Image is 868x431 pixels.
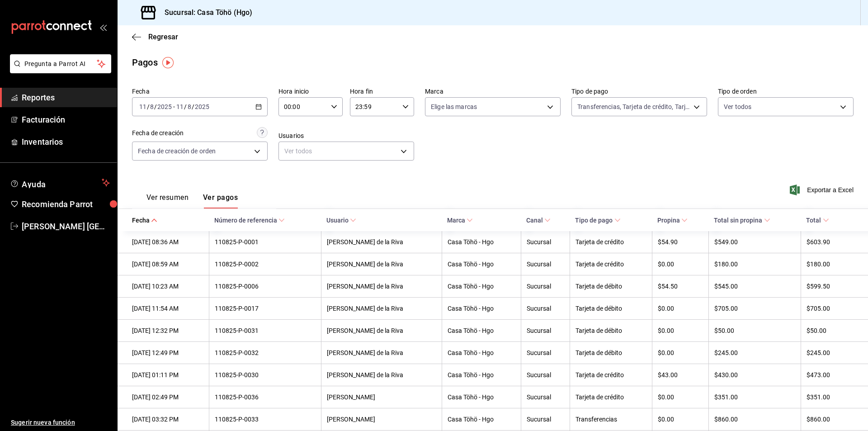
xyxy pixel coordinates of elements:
[807,238,854,246] div: $603.90
[132,33,178,41] button: Regresar
[173,103,175,110] span: -
[714,349,795,356] div: $245.00
[11,418,110,427] span: Sugerir nueva función
[807,305,854,312] div: $705.00
[215,260,316,268] div: 110825-P-0002
[327,393,436,401] div: [PERSON_NAME]
[658,371,703,379] div: $43.00
[807,349,854,356] div: $245.00
[806,217,829,224] span: Total
[448,238,515,246] div: Casa Töhö - Hgo
[147,103,150,110] span: /
[132,238,203,246] div: [DATE] 08:36 AM
[576,349,646,356] div: Tarjeta de débito
[132,56,158,69] div: Pagos
[215,393,316,401] div: 110825-P-0036
[527,349,565,356] div: Sucursal
[447,217,473,224] span: Marca
[146,193,189,208] button: Ver resumen
[792,185,854,195] button: Exportar a Excel
[576,305,646,312] div: Tarjeta de débito
[194,103,210,110] input: ----
[448,260,515,268] div: Casa Töhö - Hgo
[807,393,854,401] div: $351.00
[132,393,203,401] div: [DATE] 02:49 PM
[150,103,154,110] input: --
[215,305,316,312] div: 110825-P-0017
[448,327,515,334] div: Casa Töhö - Hgo
[327,349,436,356] div: [PERSON_NAME] de la Riva
[576,327,646,334] div: Tarjeta de débito
[326,217,356,224] span: Usuario
[132,217,157,224] span: Fecha
[714,416,795,423] div: $860.00
[132,371,203,379] div: [DATE] 01:11 PM
[184,103,187,110] span: /
[350,88,414,95] label: Hora fin
[576,283,646,290] div: Tarjeta de débito
[146,193,238,208] div: navigation tabs
[132,305,203,312] div: [DATE] 11:54 AM
[215,238,316,246] div: 110825-P-0001
[527,283,565,290] div: Sucursal
[162,57,174,68] img: Tooltip marker
[718,88,854,95] label: Tipo de orden
[527,371,565,379] div: Sucursal
[157,7,252,18] h3: Sucursal: Casa Töhö (Hgo)
[576,416,646,423] div: Transferencias
[132,349,203,356] div: [DATE] 12:49 PM
[327,327,436,334] div: [PERSON_NAME] de la Riva
[431,102,477,111] span: Elige las marcas
[327,260,436,268] div: [PERSON_NAME] de la Riva
[22,198,110,210] span: Recomienda Parrot
[327,416,436,423] div: [PERSON_NAME]
[6,66,111,75] a: Pregunta a Parrot AI
[575,217,620,224] span: Tipo de pago
[327,283,436,290] div: [PERSON_NAME] de la Riva
[714,217,770,224] span: Total sin propina
[658,238,703,246] div: $54.90
[192,103,194,110] span: /
[22,136,110,148] span: Inventarios
[527,260,565,268] div: Sucursal
[658,393,703,401] div: $0.00
[448,416,515,423] div: Casa Töhö - Hgo
[658,416,703,423] div: $0.00
[425,88,561,95] label: Marca
[138,147,216,156] span: Fecha de creación de orden
[215,416,316,423] div: 110825-P-0033
[724,102,751,111] span: Ver todos
[278,133,414,139] label: Usuarios
[658,305,703,312] div: $0.00
[527,327,565,334] div: Sucursal
[327,371,436,379] div: [PERSON_NAME] de la Riva
[714,305,795,312] div: $705.00
[176,103,184,110] input: --
[527,238,565,246] div: Sucursal
[527,393,565,401] div: Sucursal
[714,371,795,379] div: $430.00
[278,142,414,161] div: Ver todos
[448,305,515,312] div: Casa Töhö - Hgo
[577,102,690,111] span: Transferencias, Tarjeta de crédito, Tarjeta de débito
[215,349,316,356] div: 110825-P-0032
[448,283,515,290] div: Casa Töhö - Hgo
[526,217,551,224] span: Canal
[527,416,565,423] div: Sucursal
[576,393,646,401] div: Tarjeta de crédito
[215,327,316,334] div: 110825-P-0031
[807,283,854,290] div: $599.50
[10,54,111,73] button: Pregunta a Parrot AI
[187,103,192,110] input: --
[132,283,203,290] div: [DATE] 10:23 AM
[99,24,107,31] button: open_drawer_menu
[576,260,646,268] div: Tarjeta de crédito
[132,416,203,423] div: [DATE] 03:32 PM
[154,103,157,110] span: /
[807,260,854,268] div: $180.00
[448,371,515,379] div: Casa Töhö - Hgo
[139,103,147,110] input: --
[714,283,795,290] div: $545.00
[714,238,795,246] div: $549.00
[658,260,703,268] div: $0.00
